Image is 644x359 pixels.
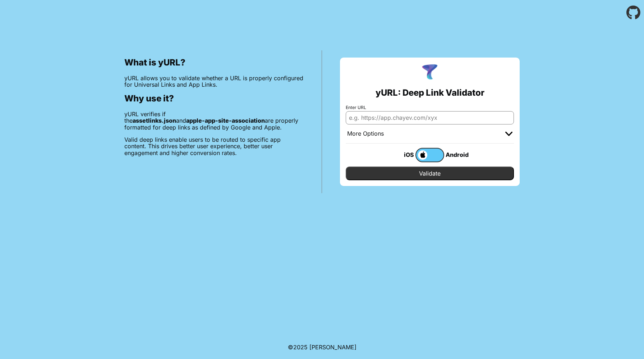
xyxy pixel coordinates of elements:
img: yURL Logo [420,63,439,82]
div: iOS [387,150,415,159]
div: Android [444,150,473,159]
h2: yURL: Deep Link Validator [376,88,484,98]
b: apple-app-site-association [186,117,265,124]
p: yURL allows you to validate whether a URL is properly configured for Universal Links and App Links. [124,75,304,88]
p: Valid deep links enable users to be routed to specific app content. This drives better user exper... [124,136,304,156]
b: assetlinks.json [133,117,176,124]
div: More Options [347,130,384,137]
label: Enter URL [346,105,514,110]
a: Michael Ibragimchayev's Personal Site [309,344,356,351]
input: e.g. https://app.chayev.com/xyx [346,111,514,124]
span: 2025 [293,344,308,351]
p: yURL verifies if the and are properly formatted for deep links as defined by Google and Apple. [124,111,304,131]
img: chevron [505,132,512,136]
h2: What is yURL? [124,58,304,68]
h2: Why use it? [124,94,304,104]
input: Validate [346,167,514,180]
footer: © [288,335,356,359]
